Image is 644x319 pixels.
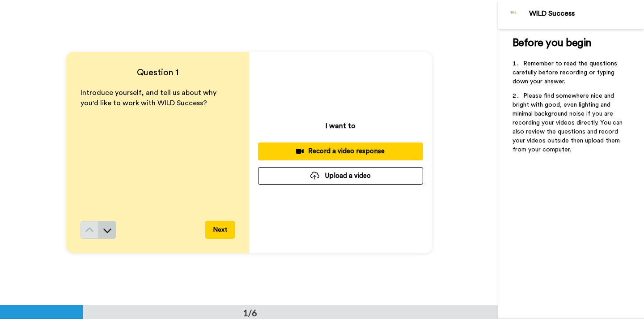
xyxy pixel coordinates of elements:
[258,142,423,160] button: Record a video response
[513,38,592,48] span: Before you begin
[80,89,218,107] span: Introduce yourself, and tell us about why you'd like to work with WILD Success?
[503,4,525,25] img: Profile Image
[258,167,423,185] button: Upload a video
[265,147,416,156] div: Record a video response
[513,93,624,153] span: Please find somewhere nice and bright with good, even lighting and minimal background noise if yo...
[205,221,235,239] button: Next
[513,60,619,85] span: Remember to read the questions carefully before recording or typing down your answer.
[229,306,271,319] div: 1/6
[80,66,235,79] h4: Question 1
[326,121,356,131] p: I want to
[529,9,644,18] div: WILD Success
